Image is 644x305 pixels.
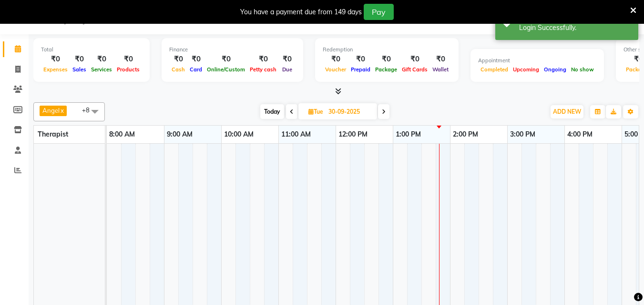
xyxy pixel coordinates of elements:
[89,66,114,73] span: Services
[60,107,64,114] a: x
[42,107,60,114] span: Angel
[326,105,373,119] input: 2025-09-30
[260,104,284,119] span: Today
[114,66,142,73] span: Products
[306,108,326,115] span: Tue
[348,54,373,65] div: ₹0
[247,66,279,73] span: Petty cash
[169,66,187,73] span: Cash
[204,66,247,73] span: Online/Custom
[323,46,451,54] div: Redemption
[89,54,114,65] div: ₹0
[323,54,348,65] div: ₹0
[430,54,451,65] div: ₹0
[204,54,247,65] div: ₹0
[551,105,583,118] button: ADD NEW
[107,128,137,141] a: 8:00 AM
[247,54,279,65] div: ₹0
[169,54,187,65] div: ₹0
[169,46,296,54] div: Finance
[240,7,362,17] div: You have a payment due from 149 days
[399,54,430,65] div: ₹0
[41,46,142,54] div: Total
[323,66,348,73] span: Voucher
[364,4,394,20] button: Pay
[41,66,70,73] span: Expenses
[336,128,370,141] a: 12:00 PM
[187,66,204,73] span: Card
[187,54,204,65] div: ₹0
[519,23,631,33] div: Login Successfully.
[279,54,296,65] div: ₹0
[348,66,373,73] span: Prepaid
[70,66,89,73] span: Sales
[41,54,70,65] div: ₹0
[542,66,569,73] span: Ongoing
[478,57,596,65] div: Appointment
[450,128,480,141] a: 2:00 PM
[565,128,595,141] a: 4:00 PM
[222,128,256,141] a: 10:00 AM
[393,128,423,141] a: 1:00 PM
[430,66,451,73] span: Wallet
[478,66,511,73] span: Completed
[70,54,89,65] div: ₹0
[553,108,581,115] span: ADD NEW
[279,128,313,141] a: 11:00 AM
[280,66,295,73] span: Due
[373,66,399,73] span: Package
[569,66,596,73] span: No show
[511,66,542,73] span: Upcoming
[38,130,68,138] span: Therapist
[114,54,142,65] div: ₹0
[82,106,97,114] span: +8
[373,54,399,65] div: ₹0
[508,128,538,141] a: 3:00 PM
[164,128,195,141] a: 9:00 AM
[399,66,430,73] span: Gift Cards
